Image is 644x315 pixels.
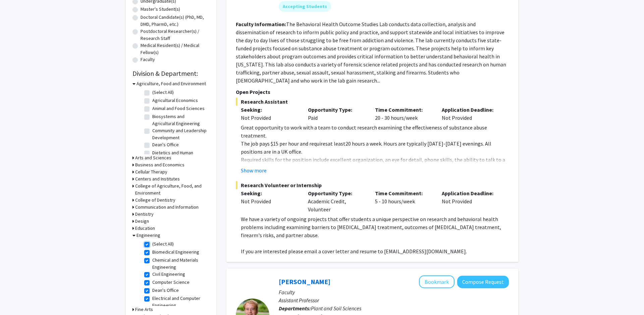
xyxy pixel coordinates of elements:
label: Chemical and Materials Engineering [152,257,208,271]
p: If you are interested please email a cover letter and resume to [EMAIL_ADDRESS][DOMAIN_NAME]. [241,247,509,255]
label: Computer Science [152,279,190,286]
p: Assistant Professor [279,296,509,304]
button: Add Samuel Revolinski to Bookmarks [419,275,454,288]
span: Research Volunteer or Internship [236,181,509,189]
p: Time Commitment: [375,189,432,197]
label: Animal and Food Sciences [152,105,205,112]
p: Opportunity Type: [308,189,365,197]
p: Application Deadline: [442,106,499,114]
h3: Arts and Sciences [135,154,171,161]
h3: College of Dentistry [135,197,175,204]
p: Open Projects [236,88,509,96]
label: Doctoral Candidate(s) (PhD, MD, DMD, PharmD, etc.) [141,14,210,28]
h3: Centers and Institutes [135,175,180,182]
label: Faculty [141,56,155,63]
div: Paid [303,106,370,122]
label: Community and Leadership Development [152,127,208,141]
p: Faculty [279,288,509,296]
label: Dean's Office [152,287,179,294]
label: Dietetics and Human Nutrition [152,149,208,163]
div: Not Provided [437,106,504,122]
label: Biomedical Engineering [152,249,199,256]
button: Compose Request to Samuel Revolinski [457,276,509,288]
div: Not Provided [241,197,298,205]
button: Show more [241,166,267,174]
mat-chip: Accepting Students [279,1,331,12]
h3: College of Agriculture, Food, and Environment [135,182,210,197]
fg-read-more: The Behavioral Health Outcome Studies Lab conducts data collection, analysis and dissemination of... [236,21,506,84]
p: Time Commitment: [375,106,432,114]
span: 20 hours a week. Hours are typically [DATE]-[DATE] evenings. All positions are in a UK office. [241,140,491,155]
label: (Select All) [152,241,174,248]
p: Application Deadline: [442,189,499,197]
div: Not Provided [241,114,298,122]
b: Faculty Information: [236,21,286,28]
span: Research Assistant [236,98,509,106]
h3: Business and Economics [135,161,184,168]
p: Seeking: [241,106,298,114]
div: 20 - 30 hours/week [370,106,437,122]
b: Departments: [279,305,311,312]
label: Dean's Office [152,141,179,148]
div: 5 - 10 hours/week [370,189,437,213]
div: Not Provided [437,189,504,213]
h3: Design [135,218,149,225]
h3: Agriculture, Food and Environment [137,80,206,87]
label: Electrical and Computer Engineering [152,295,208,309]
label: Medical Resident(s) / Medical Fellow(s) [141,42,210,56]
h3: Engineering [137,232,160,239]
h2: Division & Department: [132,69,210,77]
span: Plant and Soil Sciences [311,305,361,312]
div: Academic Credit, Volunteer [303,189,370,213]
p: We have a variety of ongoing projects that offer students a unique perspective on research and be... [241,215,509,239]
h3: Fine Arts [135,306,153,313]
span: Great opportunity to work with a team to conduct research examining the effectiveness of substanc... [241,124,487,139]
label: Biosystems and Agricultural Engineering [152,113,208,127]
label: (Select All) [152,89,174,96]
label: Agricultural Economics [152,97,198,104]
h3: Education [135,225,155,232]
p: Opportunity Type: [308,106,365,114]
a: [PERSON_NAME] [279,277,330,286]
label: Postdoctoral Researcher(s) / Research Staff [141,28,210,42]
h3: Communication and Information [135,204,199,211]
h3: Cellular Therapy [135,168,167,175]
iframe: Chat [5,285,29,310]
span: Required skills for the position include excellent organization, an eye for detail, phone skills,... [241,156,505,179]
p: Seeking: [241,189,298,197]
p: at least [241,140,509,156]
label: Civil Engineering [152,271,185,278]
label: Master's Student(s) [141,6,180,13]
h3: Dentistry [135,211,154,218]
span: The job pays $15 per hour and requires [241,140,328,147]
